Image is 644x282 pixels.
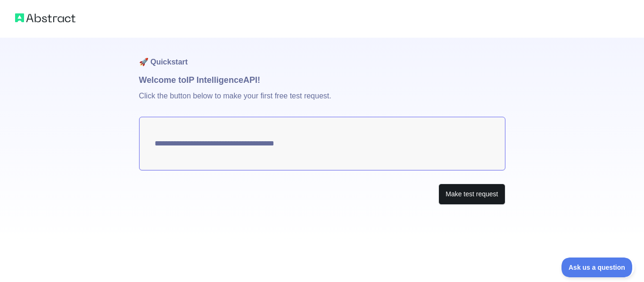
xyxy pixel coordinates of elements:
h1: Welcome to IP Intelligence API! [139,73,505,87]
iframe: Toggle Customer Support [561,258,635,277]
img: Abstract logo [15,11,75,24]
button: Make test request [438,184,505,205]
h1: 🚀 Quickstart [139,38,505,73]
p: Click the button below to make your first free test request. [139,87,505,117]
